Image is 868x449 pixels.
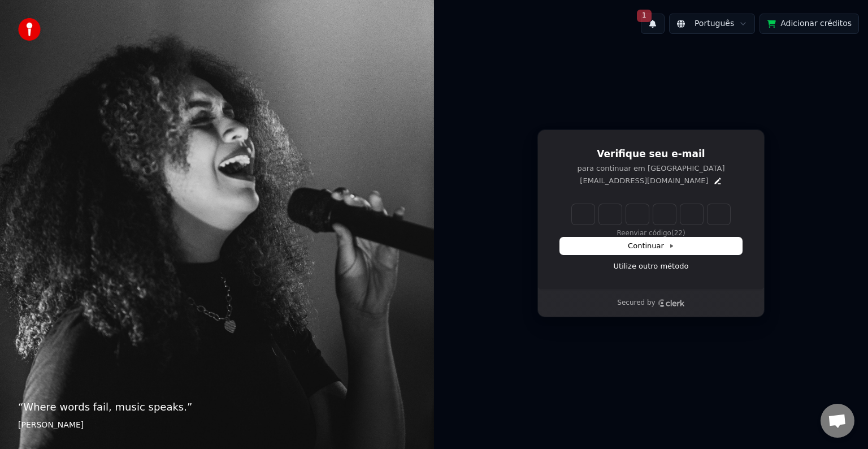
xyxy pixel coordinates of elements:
[713,176,722,185] button: Edit
[637,10,652,22] span: 1
[18,399,416,415] p: “ Where words fail, music speaks. ”
[628,241,674,251] span: Continuar
[759,14,859,34] button: Adicionar créditos
[658,299,685,307] a: Clerk logo
[18,18,41,41] img: youka
[580,176,708,186] p: [EMAIL_ADDRESS][DOMAIN_NAME]
[18,420,416,431] footer: [PERSON_NAME]
[560,238,742,254] button: Continuar
[821,404,854,438] div: Bate-papo aberto
[641,14,665,34] button: 1
[617,299,655,308] p: Secured by
[560,163,742,174] p: para continuar em [GEOGRAPHIC_DATA]
[572,204,730,225] input: Enter verification code
[614,261,689,271] a: Utilize outro método
[560,148,742,161] h1: Verifique seu e-mail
